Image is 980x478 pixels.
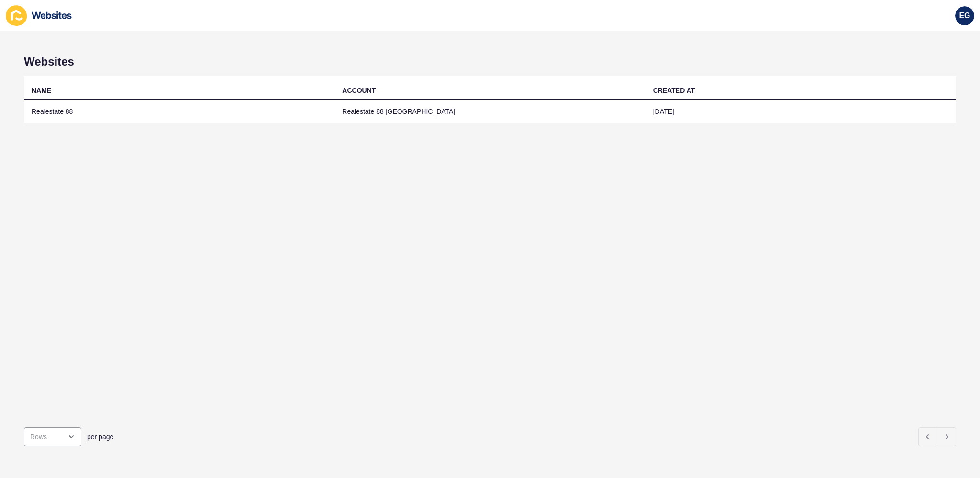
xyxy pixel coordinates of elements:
div: CREATED AT [653,86,695,95]
h1: Websites [24,55,956,68]
td: Realestate 88 [GEOGRAPHIC_DATA] [334,100,645,123]
td: [DATE] [646,100,956,123]
div: NAME [32,86,51,95]
span: per page [87,432,113,442]
span: EG [959,11,970,21]
div: open menu [24,427,81,446]
td: Realestate 88 [24,100,334,123]
div: ACCOUNT [342,86,376,95]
